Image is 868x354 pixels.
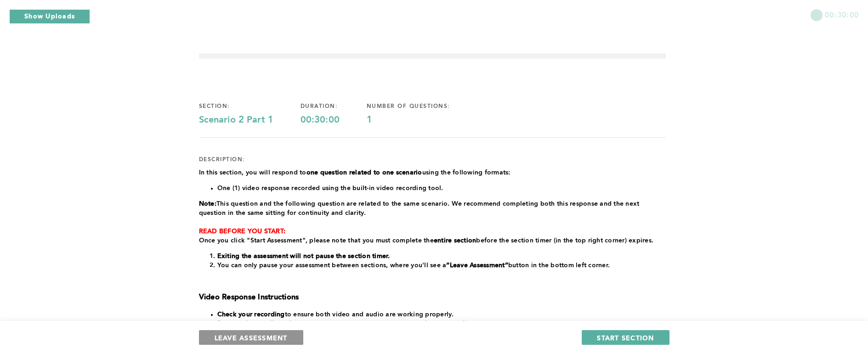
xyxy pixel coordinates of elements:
strong: latest recording [425,320,475,327]
strong: READ BEFORE YOU START: [199,228,286,235]
strong: one question related to one scenario [306,169,422,176]
span: LEAVE ASSESSMENT [215,333,288,342]
div: duration: [301,103,367,110]
h3: Video Response Instructions [199,293,666,302]
li: within the assessment time limit. Only your will be saved and submitted. [217,319,666,328]
p: Once you click "Start Assessment", please note that you must complete the before the section time... [199,236,666,245]
strong: Check your recording [217,311,285,318]
strong: Note: [199,201,216,207]
div: description: [199,156,245,163]
span: One (1) video response recorded using the built-in video recording tool. [217,185,443,191]
span: In this section, you will respond to [199,169,306,176]
div: 1 [367,115,477,126]
div: section: [199,103,301,110]
strong: Exiting the assessment will not pause the section timer. [217,253,390,259]
li: to ensure both video and audio are working properly. [217,310,666,319]
button: Show Uploads [9,9,90,24]
span: START SECTION [597,333,654,342]
strong: “Leave Assessment” [446,262,508,269]
div: Scenario 2 Part 1 [199,115,301,126]
strong: entire section [434,237,477,244]
span: using the following formats: [422,169,511,176]
button: START SECTION [582,330,669,345]
strong: Re-recording is allowed [217,320,292,327]
div: number of questions: [367,103,477,110]
li: You can only pause your assessment between sections, where you'll see a button in the bottom left... [217,261,666,270]
p: This question and the following question are related to the same scenario. We recommend completin... [199,199,666,218]
div: 00:30:00 [301,115,367,126]
button: LEAVE ASSESSMENT [199,330,303,345]
span: 00:30:00 [825,9,859,20]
